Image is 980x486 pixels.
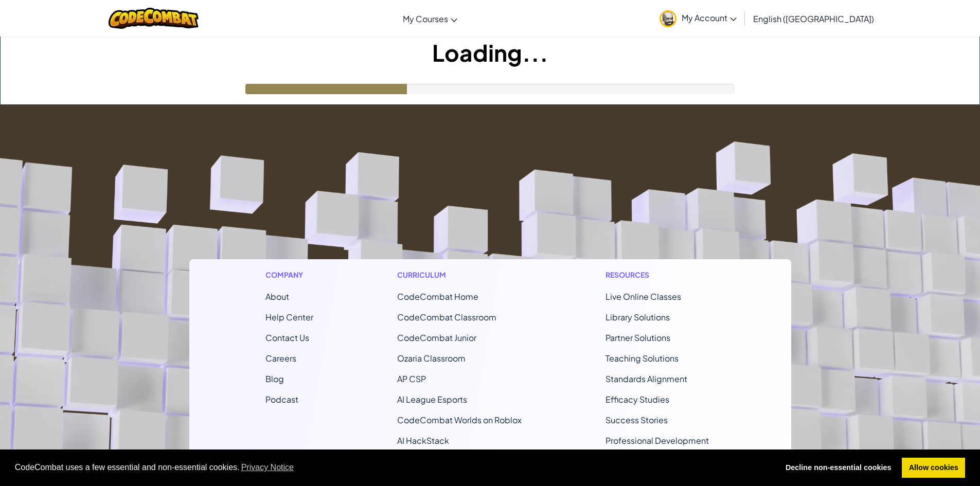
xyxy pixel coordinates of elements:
[265,353,296,364] a: Careers
[397,394,467,405] a: AI League Esports
[605,373,687,384] a: Standards Alignment
[605,269,715,280] h1: Resources
[778,458,898,478] a: deny cookies
[605,291,681,302] a: Live Online Classes
[403,13,448,24] span: My Courses
[265,312,313,322] a: Help Center
[397,435,449,446] a: AI HackStack
[265,394,298,405] a: Podcast
[660,10,676,27] img: avatar
[753,13,874,24] span: English ([GEOGRAPHIC_DATA])
[397,312,496,322] a: CodeCombat Classroom
[265,269,313,280] h1: Company
[397,373,426,384] a: AP CSP
[397,415,522,425] a: CodeCombat Worlds on Roblox
[605,353,679,364] a: Teaching Solutions
[265,373,284,384] a: Blog
[240,460,296,475] a: learn more about cookies
[397,269,522,280] h1: Curriculum
[902,458,965,478] a: allow cookies
[397,353,466,364] a: Ozaria Classroom
[15,460,771,475] span: CodeCombat uses a few essential and non-essential cookies.
[605,312,670,322] a: Library Solutions
[654,2,742,34] a: My Account
[109,8,199,29] img: CodeCombat logo
[1,37,979,68] h1: Loading...
[398,5,462,32] a: My Courses
[397,291,478,302] span: CodeCombat Home
[265,332,309,343] span: Contact Us
[748,5,879,32] a: English ([GEOGRAPHIC_DATA])
[397,332,476,343] a: CodeCombat Junior
[605,332,670,343] a: Partner Solutions
[605,435,709,446] a: Professional Development
[682,12,737,23] span: My Account
[605,394,669,405] a: Efficacy Studies
[605,415,668,425] a: Success Stories
[265,291,289,302] a: About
